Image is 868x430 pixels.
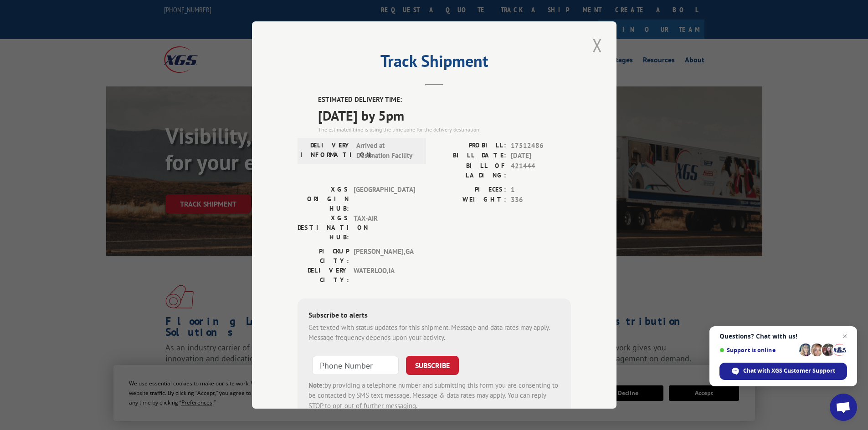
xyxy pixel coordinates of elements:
[743,367,835,375] span: Chat with XGS Customer Support
[590,33,605,58] button: Close modal
[308,380,560,411] div: by providing a telephone number and submitting this form you are consenting to be contacted by SM...
[511,141,571,151] span: 17512486
[298,185,349,213] label: XGS ORIGIN HUB:
[719,347,796,354] span: Support is online
[318,95,571,105] label: ESTIMATED DELIVERY TIME:
[308,381,324,390] strong: Note:
[434,141,506,151] label: PROBILL:
[719,333,847,340] span: Questions? Chat with us!
[298,55,571,72] h2: Track Shipment
[308,309,560,323] div: Subscribe to alerts
[354,266,415,285] span: WATERLOO , IA
[308,323,560,343] div: Get texted with status updates for this shipment. Message and data rates may apply. Message frequ...
[511,185,571,195] span: 1
[830,394,857,421] a: Open chat
[406,356,459,375] button: SUBSCRIBE
[298,213,349,242] label: XGS DESTINATION HUB:
[298,266,349,285] label: DELIVERY CITY:
[354,213,415,242] span: TAX-AIR
[719,363,847,380] span: Chat with XGS Customer Support
[298,247,349,266] label: PICKUP CITY:
[318,105,571,126] span: [DATE] by 5pm
[312,356,399,375] input: Phone Number
[354,185,415,213] span: [GEOGRAPHIC_DATA]
[434,151,506,161] label: BILL DATE:
[356,141,418,161] span: Arrived at Destination Facility
[434,195,506,205] label: WEIGHT:
[511,195,571,205] span: 336
[354,247,415,266] span: [PERSON_NAME] , GA
[511,151,571,161] span: [DATE]
[434,185,506,195] label: PIECES:
[300,141,352,161] label: DELIVERY INFORMATION:
[318,126,571,134] div: The estimated time is using the time zone for the delivery destination.
[511,161,571,180] span: 421444
[434,161,506,180] label: BILL OF LADING:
